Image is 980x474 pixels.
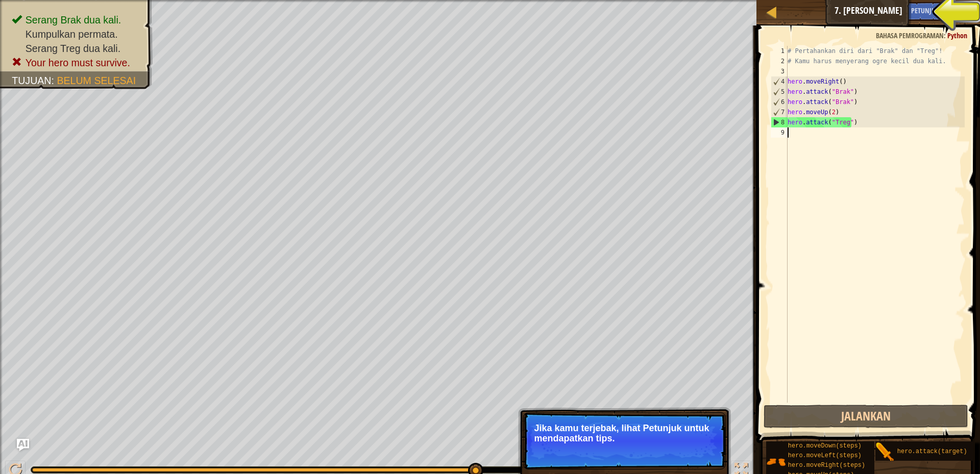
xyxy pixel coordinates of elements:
[771,87,788,97] div: 5
[26,57,130,68] span: Your hero must survive.
[878,2,906,21] button: Ask AI
[534,423,715,443] p: Jika kamu terjebak, lihat Petunjuk untuk mendapatkan tips.
[771,66,788,76] div: 3
[12,13,142,27] li: Serang Brak dua kali.
[884,6,901,15] span: Ask AI
[12,56,142,70] li: Your hero must survive.
[26,43,120,54] span: Serang Treg dua kali.
[771,127,788,138] div: 9
[26,29,118,40] span: Kumpulkan permata.
[771,76,788,87] div: 4
[944,31,947,40] span: :
[12,41,142,56] li: Serang Treg dua kali.
[788,462,865,469] span: hero.moveRight(steps)
[949,2,975,26] button: Tampilkan menu permainan
[766,452,786,471] img: portrait.png
[26,14,121,25] span: Serang Brak dua kali.
[12,75,51,86] span: Tujuan
[771,97,788,107] div: 6
[947,31,967,40] span: Python
[875,442,895,462] img: portrait.png
[57,75,136,86] span: Belum selesai
[771,117,788,127] div: 8
[788,452,862,459] span: hero.moveLeft(steps)
[771,107,788,117] div: 7
[52,75,57,86] span: :
[876,31,944,40] span: Bahasa pemrograman
[897,448,967,455] span: hero.attack(target)
[788,442,862,450] span: hero.moveDown(steps)
[911,6,939,15] span: Petunjuk
[17,439,29,451] button: Ask AI
[771,56,788,66] div: 2
[771,46,788,56] div: 1
[12,27,142,41] li: Kumpulkan permata.
[764,405,968,428] button: Jalankan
